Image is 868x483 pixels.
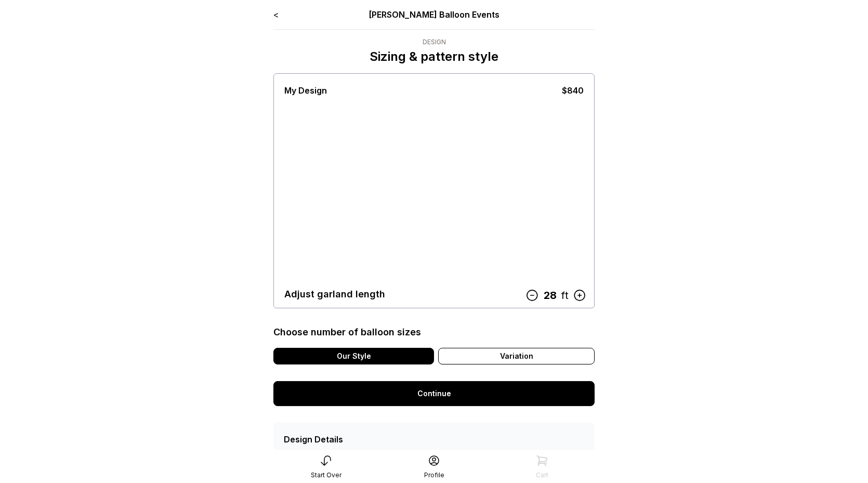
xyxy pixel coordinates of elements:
[273,9,279,20] a: <
[284,287,385,302] div: Adjust garland length
[539,288,561,304] div: 28
[424,471,444,479] div: Profile
[284,84,327,97] div: My Design
[273,348,434,364] div: Our Style
[311,471,341,479] div: Start Over
[562,84,584,97] div: $840
[338,8,531,21] div: [PERSON_NAME] Balloon Events
[561,288,568,304] div: ft
[536,471,548,479] div: Cart
[370,38,498,46] div: Design
[370,48,498,65] p: Sizing & pattern style
[273,325,421,340] div: Choose number of balloon sizes
[273,381,595,406] a: Continue
[438,348,595,364] div: Variation
[284,433,343,446] div: Design Details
